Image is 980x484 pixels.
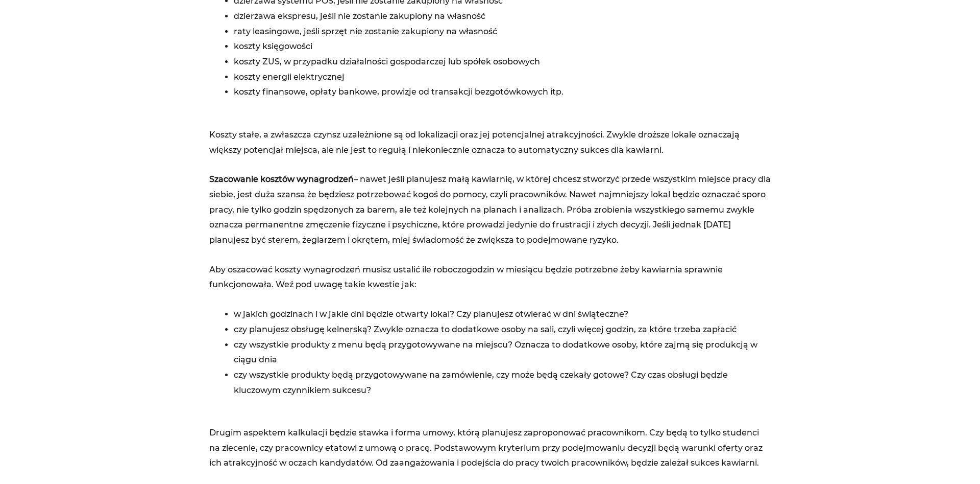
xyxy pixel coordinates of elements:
[234,24,771,39] li: raty leasingowe, jeśli sprzęt nie zostanie zakupiony na własność
[209,262,771,292] p: Aby oszacować koszty wynagrodzeń musisz ustalić ile roboczogodzin w miesiącu będzie potrzebne żeb...
[209,112,771,157] p: Koszty stałe, a zwłaszcza czynsz uzależnione są od lokalizacji oraz jej potencjalnej atrakcyjnośc...
[234,84,771,100] li: koszty finansowe, opłaty bankowe, prowizje od transakcji bezgotówkowych itp.
[234,54,771,70] li: koszty ZUS, w przypadku działalności gospodarczej lub spółek osobowych
[209,410,771,471] p: Drugim aspektem kalkulacji będzie stawka i forma umowy, którą planujesz zaproponować pracownikom....
[234,337,771,367] li: czy wszystkie produkty z menu będą przygotowywane na miejscu? Oznacza to dodatkowe osoby, które z...
[234,39,771,54] li: koszty księgowości
[209,174,354,184] strong: Szacowanie kosztów wynagrodzeń
[234,9,771,24] li: dzierżawa ekspresu, jeśli nie zostanie zakupiony na własność
[234,307,771,322] li: w jakich godzinach i w jakie dni będzie otwarty lokal? Czy planujesz otwierać w dni świąteczne?
[234,367,771,398] li: czy wszystkie produkty będą przygotowywane na zamówienie, czy może będą czekały gotowe? Czy czas ...
[234,322,771,337] li: czy planujesz obsługę kelnerską? Zwykle oznacza to dodatkowe osoby na sali, czyli więcej godzin, ...
[209,172,771,248] p: – nawet jeśli planujesz małą kawiarnię, w której chcesz stworzyć przede wszystkim miejsce pracy d...
[234,70,771,85] li: koszty energii elektrycznej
